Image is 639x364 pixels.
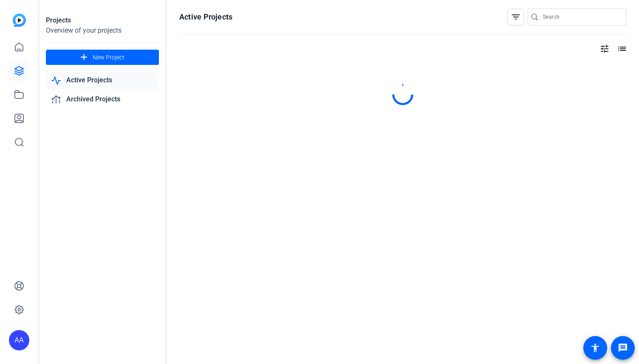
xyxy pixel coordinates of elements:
[618,343,628,353] mat-icon: message
[46,72,159,89] a: Active Projects
[46,50,159,65] button: New Project
[616,44,626,54] mat-icon: list
[46,91,159,108] a: Archived Projects
[46,25,159,36] div: Overview of your projects
[46,15,159,25] div: Projects
[79,52,89,63] mat-icon: add
[590,343,600,353] mat-icon: accessibility
[9,330,29,350] div: AA
[543,12,619,22] input: Search
[599,44,610,54] mat-icon: tune
[13,14,26,27] img: blue-gradient.svg
[93,53,124,62] span: New Project
[179,12,232,22] h1: Active Projects
[511,12,521,22] mat-icon: filter_list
